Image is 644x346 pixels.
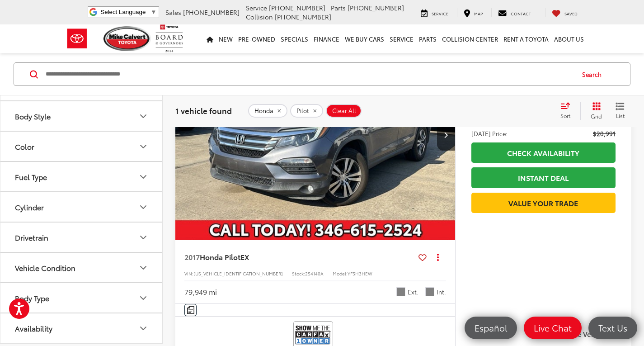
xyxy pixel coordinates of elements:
[551,24,587,53] a: About Us
[470,322,512,333] span: Español
[15,172,47,181] div: Fuel Type
[414,8,455,17] a: Service
[529,322,576,333] span: Live Chat
[437,253,439,261] span: dropdown dots
[326,104,362,118] button: Clear All
[471,129,508,138] span: [DATE] Price:
[60,24,94,53] img: Toyota
[594,322,632,333] span: Text Us
[175,30,456,240] div: 2017 Honda Pilot EX 0
[545,8,584,17] a: My Saved Vehicles
[332,107,356,114] span: Clear All
[591,112,602,120] span: Grid
[184,304,197,316] button: Comments
[564,10,578,16] span: Saved
[138,262,149,273] div: Vehicle Condition
[292,270,305,277] span: Stock:
[184,252,415,262] a: 2017Honda PilotEX
[103,26,151,51] img: Mike Calvert Toyota
[204,24,216,53] a: Home
[246,12,273,21] span: Collision
[333,270,348,277] span: Model:
[457,8,489,17] a: Map
[588,317,637,339] a: Text Us
[560,112,570,119] span: Sort
[580,102,609,120] button: Grid View
[15,294,49,302] div: Body Type
[15,203,44,211] div: Cylinder
[471,193,616,213] a: Value Your Trade
[138,141,149,152] div: Color
[15,233,48,242] div: Drivetrain
[254,107,273,114] span: Honda
[465,317,517,339] a: Español
[551,330,622,339] label: Compare Vehicle
[593,129,616,138] span: $20,991
[0,132,163,161] button: ColorColor
[305,270,324,277] span: 254140A
[148,9,148,15] span: ​
[439,24,501,53] a: Collision Center
[138,232,149,243] div: Drivetrain
[290,104,323,118] button: remove Pilot
[138,171,149,182] div: Fuel Type
[175,30,456,240] a: 2017 Honda Pilot EX2017 Honda Pilot EX2017 Honda Pilot EX2017 Honda Pilot EX
[187,306,194,314] img: Comments
[15,324,52,332] div: Availability
[524,317,582,339] a: Live Chat
[175,30,456,241] img: 2017 Honda Pilot EX
[15,142,34,151] div: Color
[235,24,278,53] a: Pre-Owned
[184,270,193,277] span: VIN:
[616,112,625,119] span: List
[0,223,163,252] button: DrivetrainDrivetrain
[184,251,200,262] span: 2017
[184,287,217,297] div: 79,949 mi
[296,107,309,114] span: Pilot
[165,8,181,17] span: Sales
[425,287,434,296] span: Gray
[138,323,149,334] div: Availability
[491,8,538,17] a: Contact
[0,162,163,191] button: Fuel TypeFuel Type
[0,101,163,131] button: Body StyleBody Style
[183,8,240,17] span: [PHONE_NUMBER]
[278,24,311,53] a: Specials
[100,9,146,15] span: Select Language
[501,24,551,53] a: Rent a Toyota
[430,249,446,265] button: Actions
[416,24,439,53] a: Parts
[609,102,631,120] button: List View
[138,202,149,213] div: Cylinder
[432,10,448,16] span: Service
[45,63,573,85] input: Search by Make, Model, or Keyword
[193,270,283,277] span: [US_VEHICLE_IDENTIFICATION_NUMBER]
[240,251,249,262] span: EX
[15,112,51,120] div: Body Style
[348,270,372,277] span: YF5H3HEW
[246,3,267,12] span: Service
[331,3,346,12] span: Parts
[138,111,149,122] div: Body Style
[200,251,240,262] span: Honda Pilot
[474,10,483,16] span: Map
[342,24,387,53] a: WE BUY CARS
[573,63,615,85] button: Search
[437,119,455,151] button: Next image
[471,167,616,188] a: Instant Deal
[248,104,287,118] button: remove Honda
[0,192,163,222] button: CylinderCylinder
[15,263,75,272] div: Vehicle Condition
[387,24,416,53] a: Service
[0,313,163,343] button: AvailabilityAvailability
[556,102,580,120] button: Select sort value
[0,283,163,313] button: Body TypeBody Type
[216,24,235,53] a: New
[511,10,531,16] span: Contact
[396,287,405,296] span: Modern Steel Metallic
[408,288,418,296] span: Ext.
[437,288,446,296] span: Int.
[275,12,331,21] span: [PHONE_NUMBER]
[311,24,342,53] a: Finance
